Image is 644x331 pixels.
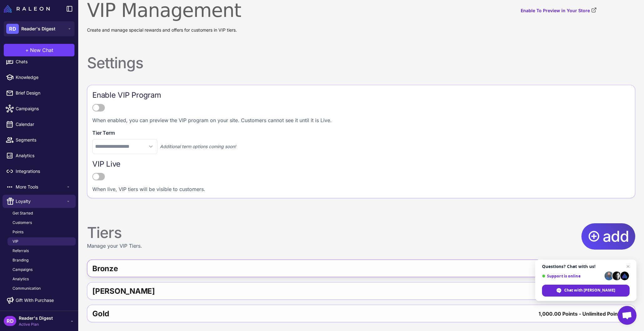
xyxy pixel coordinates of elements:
span: Campaigns [13,267,33,272]
span: Calendar [16,121,71,128]
span: Get Started [13,210,33,216]
button: RDReader's Digest [4,21,74,36]
div: 1,000.00 Points - Unlimited Points [539,309,622,319]
div: [PERSON_NAME] [92,284,354,299]
a: Communication [8,284,76,292]
a: Branding [8,256,76,264]
span: Close chat [624,263,632,270]
span: Reader's Digest [21,25,55,32]
span: Support is online [542,274,602,278]
span: Points [13,229,23,235]
a: Points [8,228,76,236]
span: New Chat [30,46,53,54]
a: VIP [8,237,76,246]
a: Referrals [8,247,76,255]
span: + [25,46,29,54]
button: +New Chat [4,44,74,56]
span: Customers [13,220,32,225]
span: Knowledge [16,74,71,81]
a: Brief Design [3,86,76,100]
span: Analytics [16,152,71,159]
span: Reader's Digest [19,315,53,322]
div: RD [6,24,19,34]
span: VIP [13,239,18,244]
label: Enable VIP Program [92,90,630,100]
div: Tiers [87,223,142,242]
div: Manage your VIP Tiers. [87,223,142,250]
span: Analytics [13,276,29,282]
span: Loyalty [16,198,66,205]
a: Enable To Preview in Your Store [521,7,597,14]
a: Campaigns [8,266,76,274]
a: Customers [8,219,76,227]
div: Open chat [618,306,636,325]
img: Raleon Logo [4,5,50,13]
div: Tier Term [92,129,630,137]
span: Brief Design [16,90,71,96]
span: Integrations [16,168,71,175]
span: Active Plan [19,322,53,327]
a: Analytics [3,149,76,162]
div: RD [4,316,16,326]
a: Segments [3,133,76,147]
a: Analytics [8,275,76,283]
a: Raleon Logo [4,5,52,13]
a: Calendar [3,118,76,131]
span: More Tools [16,184,66,190]
div: Bronze [92,261,340,276]
a: Campaigns [3,102,76,115]
div: Gold [92,306,324,321]
span: Referrals [13,248,29,254]
a: Get Started [8,209,76,217]
span: Chat with [PERSON_NAME] [564,287,615,293]
span: Create and manage special rewards and offers for customers in VIP tiers. [87,27,237,33]
span: Branding [13,257,28,263]
label: VIP Live [92,159,630,169]
a: Integrations [3,165,76,178]
span: Campaigns [16,105,71,112]
div: When live, VIP tiers will be visible to customers. [92,185,630,193]
div: When enabled, you can preview the VIP program on your site. Customers cannot see it until it is L... [92,116,630,124]
span: Additional term options coming soon! [160,143,236,150]
a: Chats [3,55,76,68]
span: Gift With Purchase [16,297,54,304]
span: add [603,226,629,246]
div: Chat with Raleon [542,285,630,297]
div: Settings [87,54,143,72]
span: Questions? Chat with us! [542,264,630,269]
span: Segments [16,137,71,143]
span: Communication [13,286,41,291]
a: Gift With Purchase [3,294,76,307]
span: Chats [16,58,71,65]
a: Knowledge [3,71,76,84]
